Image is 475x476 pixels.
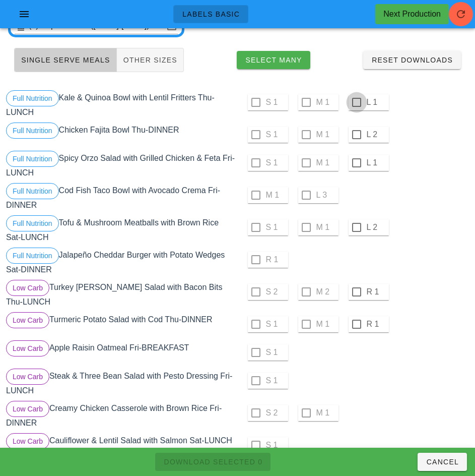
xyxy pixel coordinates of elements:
[4,367,238,399] div: Steak & Three Bean Salad with Pesto Dressing Fri-LUNCH
[418,453,467,471] button: Cancel
[21,56,110,64] span: Single Serve Meals
[4,121,238,149] div: Chicken Fajita Bowl Thu-DINNER
[367,319,387,329] label: R 1
[383,8,441,20] div: Next Production
[13,151,52,166] span: Full Nutrition
[182,10,240,18] span: Labels Basic
[13,91,52,106] span: Full Nutrition
[13,401,43,416] span: Low Carb
[13,313,43,328] span: Low Carb
[4,181,238,213] div: Cod Fish Taco Bowl with Avocado Crema Fri-DINNER
[117,48,184,72] button: Other Sizes
[363,51,461,69] button: Reset Downloads
[4,246,238,278] div: Jalapeño Cheddar Burger with Potato Wedges Sat-DINNER
[13,216,52,231] span: Full Nutrition
[367,130,387,140] label: L 2
[13,280,43,295] span: Low Carb
[13,248,52,263] span: Full Nutrition
[13,184,52,199] span: Full Nutrition
[367,158,387,168] label: L 1
[4,278,238,310] div: Turkey [PERSON_NAME] Salad with Bacon Bits Thu-LUNCH
[4,88,238,121] div: Kale & Quinoa Bowl with Lentil Fritters Thu-LUNCH
[367,222,387,232] label: L 2
[4,399,238,431] div: Creamy Chicken Casserole with Brown Rice Fri-DINNER
[4,149,238,181] div: Spicy Orzo Salad with Grilled Chicken & Feta Fri-LUNCH
[13,341,43,356] span: Low Carb
[237,51,310,69] button: Select Many
[4,338,238,367] div: Apple Raisin Oatmeal Fri-BREAKFAST
[367,97,387,107] label: L 1
[14,48,117,72] button: Single Serve Meals
[4,431,238,459] div: Cauliflower & Lentil Salad with Salmon Sat-LUNCH
[173,5,248,23] a: Labels Basic
[13,369,43,384] span: Low Carb
[245,56,302,64] span: Select Many
[371,56,453,64] span: Reset Downloads
[13,434,43,449] span: Low Carb
[13,123,52,138] span: Full Nutrition
[426,458,459,466] span: Cancel
[4,310,238,338] div: Turmeric Potato Salad with Cod Thu-DINNER
[367,287,387,297] label: R 1
[4,213,238,246] div: Tofu & Mushroom Meatballs with Brown Rice Sat-LUNCH
[123,56,177,64] span: Other Sizes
